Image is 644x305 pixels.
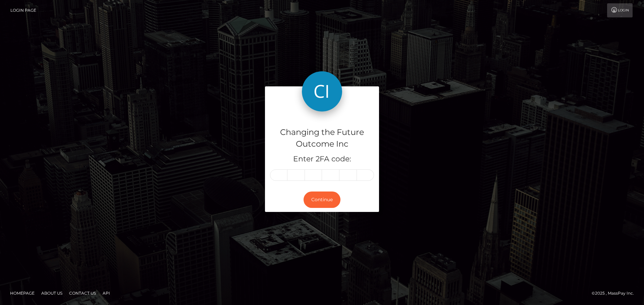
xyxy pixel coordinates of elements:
[607,3,633,17] a: Login
[270,154,374,164] h5: Enter 2FA code:
[39,288,65,298] a: About Us
[270,127,374,150] h4: Changing the Future Outcome Inc
[10,3,36,17] a: Login Page
[302,71,342,111] img: Changing the Future Outcome Inc
[100,288,113,298] a: API
[304,192,340,208] button: Continue
[66,288,99,298] a: Contact Us
[7,288,37,298] a: Homepage
[592,290,639,297] div: © 2025 , MassPay Inc.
